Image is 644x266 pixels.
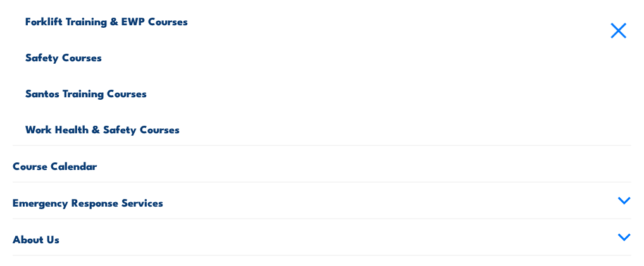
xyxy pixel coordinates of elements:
[13,183,631,219] a: Emergency Response Services
[13,146,631,182] a: Course Calendar
[13,219,631,255] a: About Us
[25,1,631,37] a: Forklift Training & EWP Courses
[25,73,631,109] a: Santos Training Courses
[25,37,631,73] a: Safety Courses
[25,109,631,145] a: Work Health & Safety Courses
